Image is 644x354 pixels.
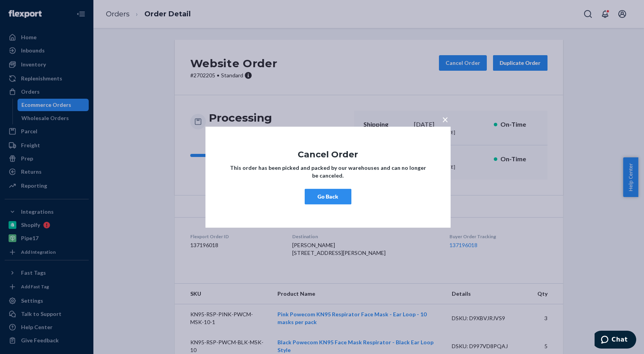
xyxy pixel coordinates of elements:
[305,189,351,204] button: Go Back
[229,150,427,159] h1: Cancel Order
[595,331,636,350] iframe: Opens a widget where you can chat to one of our agents
[230,164,426,179] strong: This order has been picked and packed by our warehouses and can no longer be canceled.
[442,112,448,126] span: ×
